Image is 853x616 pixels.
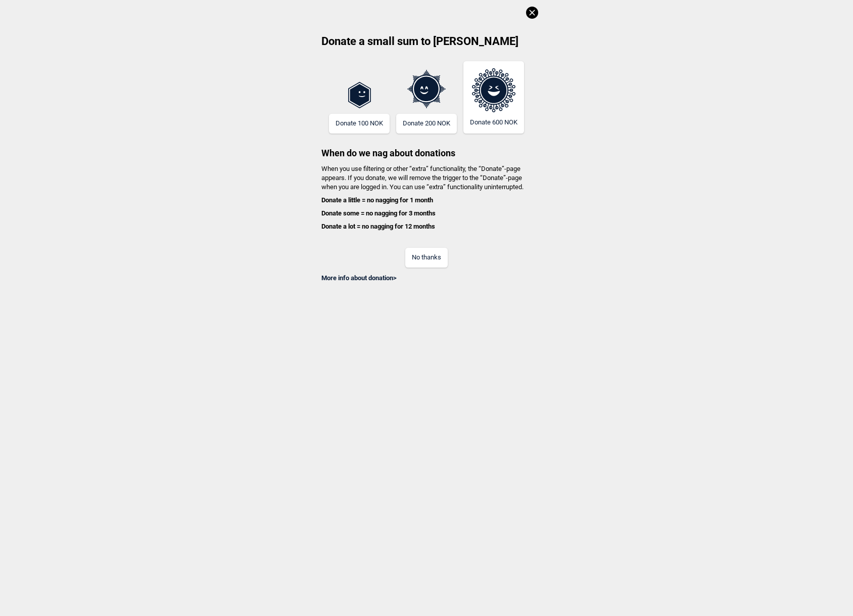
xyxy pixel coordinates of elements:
[321,209,436,217] b: Donate some = no nagging for 3 months
[315,34,538,56] h2: Donate a small sum to [PERSON_NAME]
[405,248,448,268] button: No thanks
[329,114,390,134] button: Donate 100 NOK
[321,196,433,204] b: Donate a little = no nagging for 1 month
[315,164,538,232] h4: When you use filtering or other “extra” functionality, the “Donate”-page appears. If you donate, ...
[463,61,524,134] button: Donate 600 NOK
[315,134,538,159] h3: When do we nag about donations
[321,274,397,282] a: More info about donation>
[321,223,435,230] b: Donate a lot = no nagging for 12 months
[396,114,457,134] button: Donate 200 NOK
